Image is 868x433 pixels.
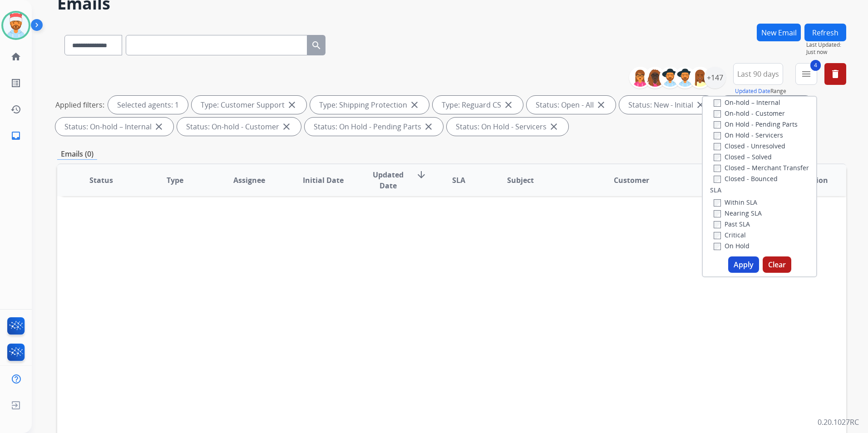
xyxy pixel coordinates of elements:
[818,417,859,428] p: 0.20.1027RC
[733,63,783,85] button: Last 90 days
[735,88,770,95] button: Updated Date
[714,209,762,217] label: Nearing SLA
[763,256,791,273] button: Clear
[806,49,846,56] span: Just now
[305,118,443,136] div: Status: On Hold - Pending Parts
[714,99,721,107] input: On-hold – Internal
[108,96,188,114] div: Selected agents: 1
[55,99,104,110] p: Applied filters:
[507,175,534,186] span: Subject
[310,96,429,114] div: Type: Shipping Protection
[192,96,306,114] div: Type: Customer Support
[714,98,780,107] label: On-hold – Internal
[596,99,607,110] mat-icon: close
[714,232,721,239] input: Critical
[153,121,164,132] mat-icon: close
[10,104,21,115] mat-icon: history
[795,63,817,85] button: 4
[527,96,616,114] div: Status: Open - All
[714,174,778,183] label: Closed - Bounced
[503,99,514,110] mat-icon: close
[714,165,721,172] input: Closed – Merchant Transfer
[714,220,750,228] label: Past SLA
[714,199,721,207] input: Within SLA
[303,175,344,186] span: Initial Date
[3,13,29,38] img: avatar
[735,87,786,95] span: Range
[714,121,721,128] input: On Hold - Pending Parts
[714,176,721,183] input: Closed - Bounced
[714,131,783,139] label: On Hold - Servicers
[433,96,523,114] div: Type: Reguard CS
[714,120,798,128] label: On Hold - Pending Parts
[10,78,21,89] mat-icon: list_alt
[167,175,183,186] span: Type
[804,24,846,41] button: Refresh
[714,142,785,150] label: Closed - Unresolved
[714,252,745,261] label: Closed
[757,24,801,41] button: New Email
[714,153,772,161] label: Closed – Solved
[89,175,113,186] span: Status
[737,72,779,76] span: Last 90 days
[286,99,297,110] mat-icon: close
[57,148,97,160] p: Emails (0)
[55,118,173,136] div: Status: On-hold – Internal
[714,154,721,161] input: Closed – Solved
[177,118,301,136] div: Status: On-hold - Customer
[714,109,785,118] label: On-hold - Customer
[714,210,721,217] input: Nearing SLA
[416,169,427,180] mat-icon: arrow_downward
[714,143,721,150] input: Closed - Unresolved
[695,99,706,110] mat-icon: close
[10,51,21,62] mat-icon: home
[368,169,409,191] span: Updated Date
[10,130,21,141] mat-icon: inbox
[423,121,434,132] mat-icon: close
[810,60,821,71] span: 4
[452,175,465,186] span: SLA
[806,41,846,49] span: Last Updated:
[704,67,726,89] div: +147
[614,175,649,186] span: Customer
[714,241,750,250] label: On Hold
[281,121,292,132] mat-icon: close
[710,186,721,195] label: SLA
[619,96,715,114] div: Status: New - Initial
[714,231,746,239] label: Critical
[801,69,812,79] mat-icon: menu
[714,132,721,139] input: On Hold - Servicers
[447,118,568,136] div: Status: On Hold - Servicers
[548,121,559,132] mat-icon: close
[714,110,721,118] input: On-hold - Customer
[714,221,721,228] input: Past SLA
[714,243,721,250] input: On Hold
[728,256,759,273] button: Apply
[714,163,809,172] label: Closed – Merchant Transfer
[714,198,757,207] label: Within SLA
[409,99,420,110] mat-icon: close
[311,40,322,51] mat-icon: search
[830,69,841,79] mat-icon: delete
[233,175,265,186] span: Assignee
